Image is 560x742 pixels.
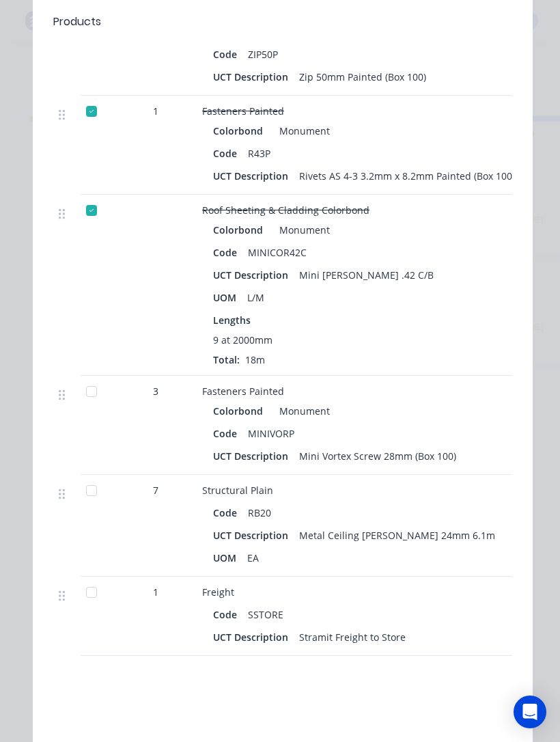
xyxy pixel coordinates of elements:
[202,484,273,497] span: Structural Plain
[240,353,270,366] span: 18m
[213,548,242,568] div: UOM
[213,401,268,421] div: Colorbond
[213,525,294,545] div: UCT Description
[294,67,432,87] div: Zip 50mm Painted (Box 100)
[294,627,411,647] div: Stramit Freight to Store
[213,446,294,466] div: UCT Description
[53,14,101,30] div: Products
[514,696,546,728] div: Open Intercom Messenger
[242,548,264,568] div: EA
[213,503,242,523] div: Code
[202,204,369,217] span: Roof Sheeting & Cladding Colorbond
[153,585,158,599] span: 1
[213,265,294,285] div: UCT Description
[213,424,242,443] div: Code
[213,313,251,327] span: Lengths
[213,220,268,240] div: Colorbond
[202,586,234,599] span: Freight
[213,67,294,87] div: UCT Description
[242,424,300,443] div: MINIVORP
[274,121,330,141] div: Monument
[242,243,312,262] div: MINICOR42C
[153,384,158,398] span: 3
[242,44,283,64] div: ZIP50P
[213,627,294,647] div: UCT Description
[213,166,294,186] div: UCT Description
[213,243,242,262] div: Code
[213,44,242,64] div: Code
[294,525,501,545] div: Metal Ceiling [PERSON_NAME] 24mm 6.1m
[213,605,242,624] div: Code
[274,220,330,240] div: Monument
[213,121,268,141] div: Colorbond
[153,483,158,497] span: 7
[213,143,242,163] div: Code
[242,143,276,163] div: R43P
[213,333,272,347] span: 9 at 2000mm
[213,288,242,307] div: UOM
[274,401,330,421] div: Monument
[242,503,277,523] div: RB20
[153,104,158,118] span: 1
[294,265,439,285] div: Mini [PERSON_NAME] .42 C/B
[202,385,284,398] span: Fasteners Painted
[242,288,270,307] div: L/M
[294,166,520,186] div: Rivets AS 4-3 3.2mm x 8.2mm Painted (Box 100)
[242,605,289,624] div: SSTORE
[213,353,240,366] span: Total:
[202,105,284,118] span: Fasteners Painted
[294,446,462,466] div: Mini Vortex Screw 28mm (Box 100)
